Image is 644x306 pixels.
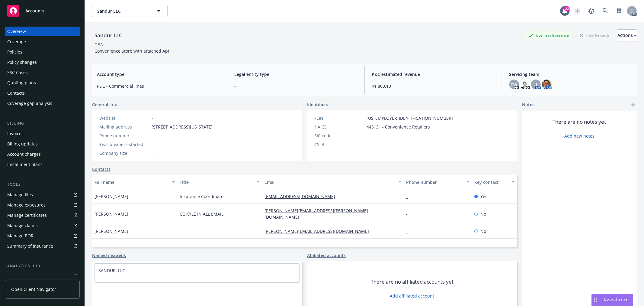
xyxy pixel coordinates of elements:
[99,132,149,139] div: Phone number
[99,115,149,121] div: Website
[95,211,128,217] span: [PERSON_NAME]
[92,101,117,108] span: General info
[7,241,53,251] div: Summary of insurance
[5,190,80,200] a: Manage files
[11,286,56,292] span: Open Client Navigator
[7,99,52,108] div: Coverage gap analysis
[7,231,36,241] div: Manage BORs
[372,83,495,89] span: $1,803.10
[480,193,487,200] span: Yes
[92,31,125,39] div: Sandur LLC
[264,179,395,185] div: Email
[480,211,486,217] span: No
[542,80,552,89] img: photo
[99,124,149,130] div: Mailing address
[7,160,43,169] div: Installment plans
[97,83,219,89] span: P&C - Commercial lines
[7,221,38,230] div: Manage claims
[553,118,606,125] span: There are no notes yet
[406,211,413,217] a: -
[152,141,153,148] span: -
[585,5,598,17] a: Report a Bug
[5,99,80,108] a: Coverage gap analysis
[95,179,168,185] div: Full name
[180,228,181,234] span: -
[7,139,38,149] div: Billing updates
[180,193,223,200] span: Insurance Coordinato
[7,78,36,88] div: Quoting plans
[152,150,153,156] span: -
[7,68,28,77] div: SSC Cases
[564,6,570,11] div: 22
[264,194,340,199] a: [EMAIL_ADDRESS][DOMAIN_NAME]
[180,211,223,217] span: CC KYLE IN ALL EMAIL
[520,80,530,89] img: photo
[525,31,572,39] div: Business Insurance
[7,88,25,98] div: Contacts
[97,71,219,77] span: Account type
[7,129,24,138] div: Invoices
[406,228,413,234] a: -
[630,101,637,109] a: add
[367,124,430,130] span: 445131 - Convenience Retailers
[314,124,364,130] div: NAICS
[5,221,80,230] a: Manage claims
[511,81,517,88] span: CW
[95,41,106,48] div: DBA: -
[152,124,213,130] span: [STREET_ADDRESS][US_STATE]
[7,149,41,159] div: Account charges
[5,210,80,220] a: Manage certificates
[92,175,177,189] button: Full name
[5,160,80,169] a: Installment plans
[404,175,472,189] button: Phone number
[262,175,404,189] button: Email
[371,278,453,285] span: There are no affiliated accounts yet
[5,88,80,98] a: Contacts
[509,71,632,77] span: Servicing team
[5,272,80,281] a: Loss summary generator
[92,252,126,259] a: Named insureds
[5,200,80,210] a: Manage exposures
[234,83,357,89] span: -
[7,27,26,36] div: Overview
[577,31,613,39] div: Total Rewards
[604,297,628,302] span: Nova Assist
[7,200,46,210] div: Manage exposures
[152,115,153,121] a: -
[25,8,44,13] span: Accounts
[314,132,364,139] div: SIC code
[5,181,80,187] div: Tools
[7,272,57,281] div: Loss summary generator
[472,175,517,189] button: Key contact
[367,115,453,121] span: [US_EMPLOYER_IDENTIFICATION_NUMBER]
[152,132,153,139] span: -
[7,47,22,57] div: Policies
[264,228,374,234] a: [PERSON_NAME][EMAIL_ADDRESS][DOMAIN_NAME]
[95,48,171,54] span: Convenience Store with attached Apt.
[7,210,47,220] div: Manage certificates
[480,228,486,234] span: No
[99,141,149,148] div: Year business started
[533,81,538,88] span: LL
[180,179,253,185] div: Title
[617,29,637,41] button: Actions
[95,193,128,200] span: [PERSON_NAME]
[97,8,149,14] span: Sandur LLC
[390,293,434,299] a: Add affiliated account
[5,78,80,88] a: Quoting plans
[5,241,80,251] a: Summary of insurance
[95,228,128,234] span: [PERSON_NAME]
[5,149,80,159] a: Account charges
[522,101,534,109] span: Notes
[5,37,80,47] a: Coverage
[5,2,80,19] a: Accounts
[264,208,368,220] a: [PERSON_NAME][EMAIL_ADDRESS][PERSON_NAME][DOMAIN_NAME]
[613,5,625,17] a: Switch app
[372,71,495,77] span: P&C estimated revenue
[7,37,26,47] div: Coverage
[234,71,357,77] span: Legal entity type
[98,268,125,273] a: SANDUR, LLC
[5,47,80,57] a: Policies
[5,57,80,67] a: Policy changes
